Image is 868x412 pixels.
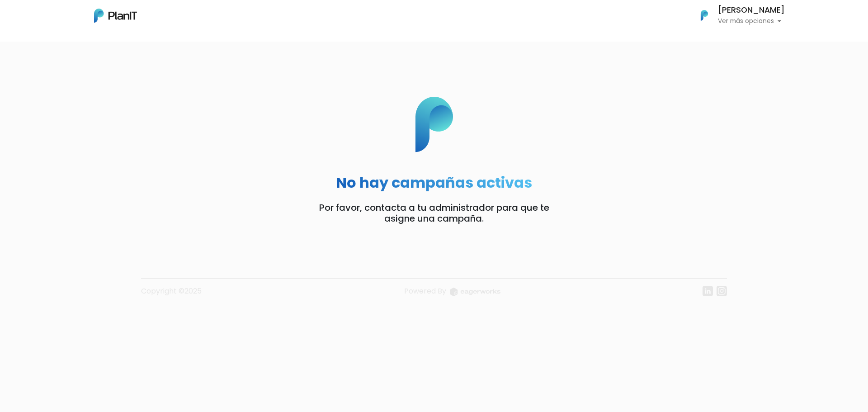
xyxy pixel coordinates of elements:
img: PlanIt Logo [94,9,137,23]
p: Ver más opciones [718,18,785,24]
button: PlanIt Logo [PERSON_NAME] Ver más opciones [689,4,785,27]
a: Powered By [404,286,500,303]
h6: [PERSON_NAME] [718,6,785,14]
img: p_logo-cf95315c21ec54a07da33abe4a980685f2930ff06ee032fe1bfa050a97dd1b1f.svg [383,97,485,152]
span: translation missing: es.layouts.footer.powered_by [404,286,446,296]
img: logo_eagerworks-044938b0bf012b96b195e05891a56339191180c2d98ce7df62ca656130a436fa.svg [450,288,500,296]
img: PlanIt Logo [694,5,714,25]
img: linkedin-cc7d2dbb1a16aff8e18f147ffe980d30ddd5d9e01409788280e63c91fc390ff4.svg [703,286,713,296]
h2: No hay campañas activas [336,174,532,191]
p: Copyright ©2025 [141,286,202,303]
img: instagram-7ba2a2629254302ec2a9470e65da5de918c9f3c9a63008f8abed3140a32961bf.svg [717,286,727,296]
p: Por favor, contacta a tu administrador para que te asigne una campaña. [276,202,592,224]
